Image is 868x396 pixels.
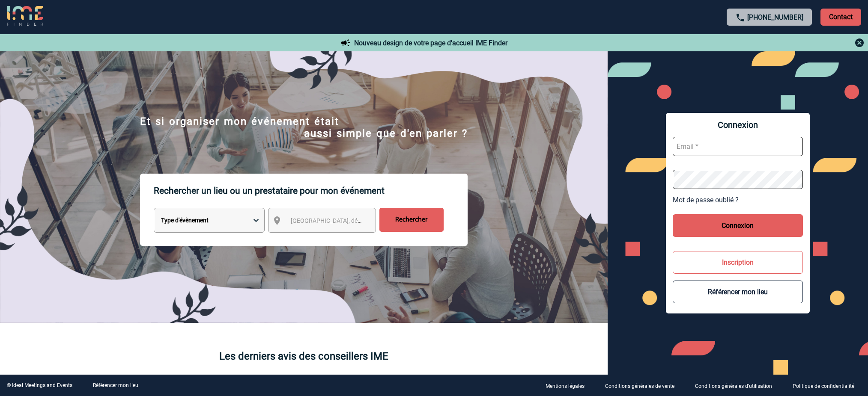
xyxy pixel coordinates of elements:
button: Connexion [673,214,803,237]
div: © Ideal Meetings and Events [7,382,72,388]
p: Conditions générales d'utilisation [695,383,772,389]
a: [PHONE_NUMBER] [747,13,803,21]
span: [GEOGRAPHIC_DATA], département, région... [291,217,410,224]
a: Conditions générales de vente [598,381,688,390]
p: Politique de confidentialité [793,383,854,389]
a: Conditions générales d'utilisation [688,381,786,390]
a: Politique de confidentialité [786,381,868,390]
img: call-24-px.png [735,12,746,23]
p: Contact [820,9,861,26]
button: Référencer mon lieu [673,281,803,303]
p: Rechercher un lieu ou un prestataire pour mon événement [154,174,468,208]
a: Mentions légales [539,381,598,390]
a: Mot de passe oublié ? [673,196,803,204]
input: Email * [673,137,803,156]
p: Conditions générales de vente [605,383,674,389]
button: Inscription [673,251,803,274]
input: Rechercher [379,208,444,232]
span: Connexion [673,120,803,130]
p: Mentions légales [546,383,585,389]
a: Référencer mon lieu [93,382,138,388]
